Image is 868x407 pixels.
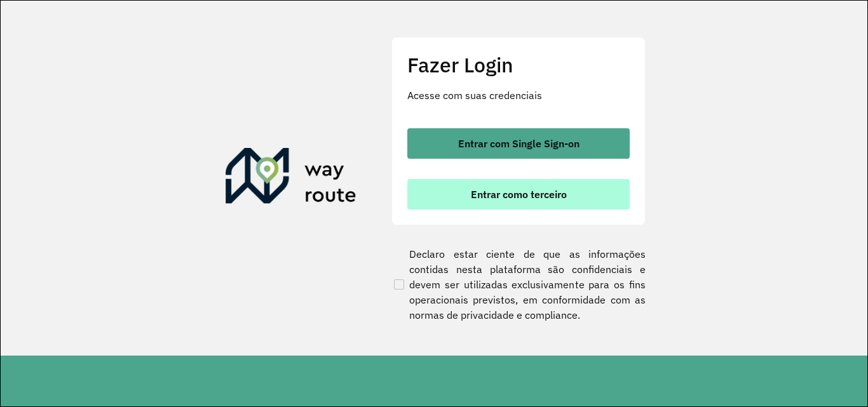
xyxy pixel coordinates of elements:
[391,246,646,323] label: Declaro estar ciente de que as informações contidas nesta plataforma são confidenciais e devem se...
[458,138,580,149] span: Entrar com Single Sign-on
[407,88,630,103] p: Acesse com suas credenciais
[407,53,630,77] h2: Fazer Login
[226,148,356,209] img: Roteirizador AmbevTech
[407,179,630,210] button: button
[471,189,567,199] span: Entrar como terceiro
[407,128,630,159] button: button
